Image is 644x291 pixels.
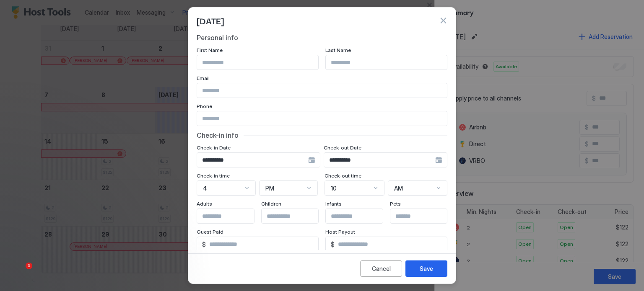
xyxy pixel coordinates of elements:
[331,185,337,192] span: 10
[325,201,342,207] span: Infants
[325,47,351,53] span: Last Name
[326,209,395,223] input: Input Field
[325,173,361,179] span: Check-out time
[390,209,459,223] input: Input Field
[197,144,231,151] span: Check-in Date
[197,111,447,126] input: Input Field
[202,241,206,248] span: $
[197,33,238,42] span: Personal info
[26,263,32,269] span: 1
[197,103,212,109] span: Phone
[197,201,212,207] span: Adults
[372,264,391,273] div: Cancel
[324,144,361,151] span: Check-out Date
[8,263,29,283] iframe: Intercom live chat
[197,209,266,223] input: Input Field
[197,173,230,179] span: Check-in time
[265,185,274,192] span: PM
[324,153,435,167] input: Input Field
[197,131,239,139] span: Check-in info
[197,153,308,167] input: Input Field
[405,260,447,277] button: Save
[390,201,401,207] span: Pets
[394,185,403,192] span: AM
[331,241,335,248] span: $
[203,185,207,192] span: 4
[325,229,355,235] span: Host Payout
[197,83,447,98] input: Input Field
[197,47,223,53] span: First Name
[326,55,447,70] input: Input Field
[262,209,330,223] input: Input Field
[206,237,318,251] input: Input Field
[420,264,433,273] div: Save
[197,75,210,81] span: Email
[197,55,318,70] input: Input Field
[261,201,281,207] span: Children
[197,14,224,27] span: [DATE]
[360,260,402,277] button: Cancel
[197,229,223,235] span: Guest Paid
[6,210,174,268] iframe: Intercom notifications message
[335,237,447,251] input: Input Field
